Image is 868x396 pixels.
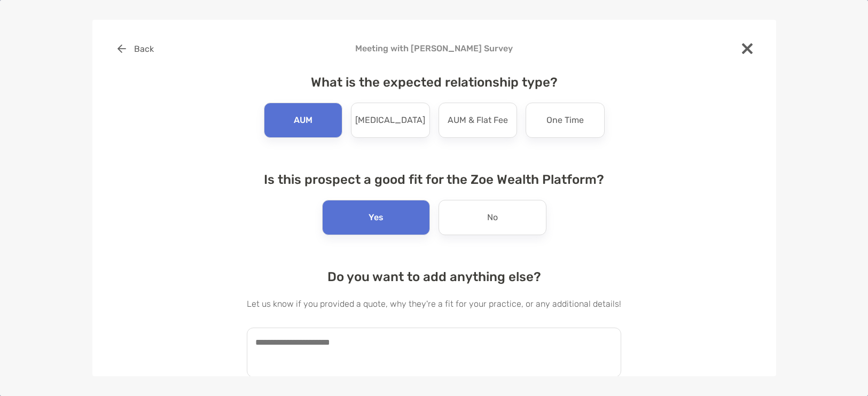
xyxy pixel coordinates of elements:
[487,209,498,226] p: No
[247,172,621,187] h4: Is this prospect a good fit for the Zoe Wealth Platform?
[247,269,621,284] h4: Do you want to add anything else?
[118,44,126,53] img: button icon
[448,112,508,129] p: AUM & Flat Fee
[247,297,621,310] p: Let us know if you provided a quote, why they're a fit for your practice, or any additional details!
[247,75,621,90] h4: What is the expected relationship type?
[110,37,162,60] button: Back
[355,112,425,129] p: [MEDICAL_DATA]
[546,112,584,129] p: One Time
[369,209,384,226] p: Yes
[110,43,759,53] h4: Meeting with [PERSON_NAME] Survey
[742,43,753,54] img: close modal
[294,112,312,129] p: AUM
